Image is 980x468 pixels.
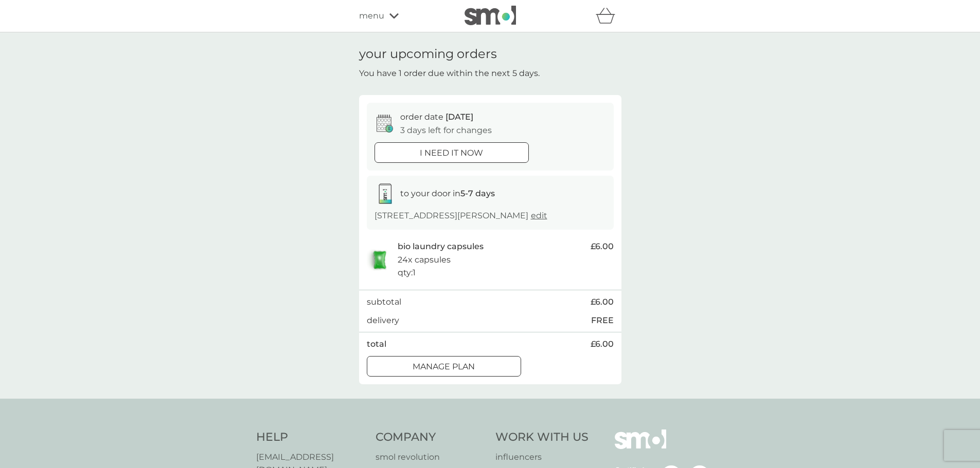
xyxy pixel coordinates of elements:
p: i need it now [420,146,483,160]
span: menu [359,9,384,23]
p: 3 days left for changes [400,124,492,137]
p: subtotal [367,295,401,309]
button: Manage plan [367,356,521,377]
a: edit [531,211,547,220]
p: bio laundry capsules [398,240,484,253]
h4: Company [376,429,485,445]
p: 24x capsules [398,253,451,267]
a: smol revolution [376,451,485,464]
span: £6.00 [591,240,614,253]
p: qty : 1 [398,266,416,279]
p: order date [400,110,473,124]
span: [DATE] [446,112,473,122]
p: total [367,338,386,351]
p: FREE [591,314,614,327]
p: Manage plan [413,360,475,373]
span: to your door in [400,189,495,198]
span: £6.00 [591,295,614,309]
button: i need it now [375,142,529,163]
img: smol [615,429,666,464]
strong: 5-7 days [460,189,495,198]
p: delivery [367,314,399,327]
a: influencers [495,451,589,464]
span: £6.00 [591,338,614,351]
h4: Work With Us [495,429,589,445]
h4: Help [256,429,366,445]
div: basket [596,6,621,26]
p: [STREET_ADDRESS][PERSON_NAME] [375,209,547,222]
p: You have 1 order due within the next 5 days. [359,67,540,80]
h1: your upcoming orders [359,47,497,62]
img: smol [465,6,516,25]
